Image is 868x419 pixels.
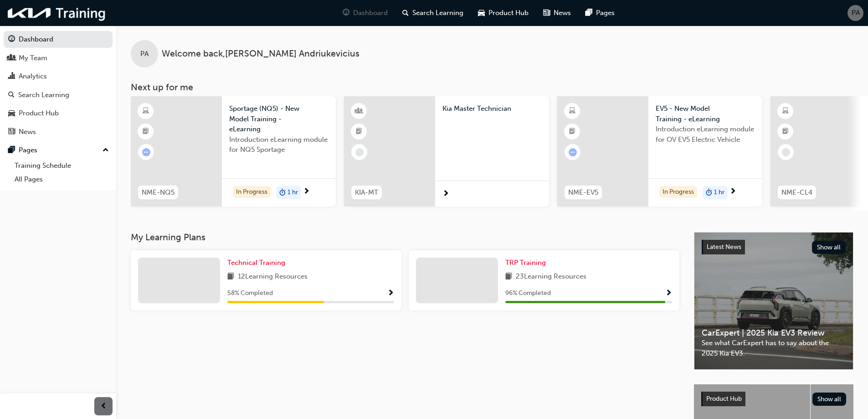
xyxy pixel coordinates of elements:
[238,271,308,283] span: 12 Learning Resources
[103,145,109,156] span: up-icon
[656,124,755,145] span: Introduction eLearning module for OV EV5 Electric Vehicle
[4,142,113,159] button: Pages
[568,187,598,198] span: NME-EV5
[471,4,536,22] a: car-iconProduct Hub
[140,49,149,59] span: PA
[505,271,512,283] span: book-icon
[8,72,15,81] span: chart-icon
[847,5,863,21] button: PA
[8,128,15,136] span: news-icon
[488,8,529,18] span: Product Hub
[335,4,395,22] a: guage-iconDashboard
[706,187,712,199] span: duration-icon
[554,8,571,18] span: News
[143,126,149,138] span: booktick-icon
[4,105,113,122] a: Product Hub
[229,103,329,134] span: Sportage (NQ5) - New Model Training - eLearning
[852,8,860,18] span: PA
[8,36,15,44] span: guage-icon
[702,328,846,338] span: CarExpert | 2025 Kia EV3 Review
[142,148,150,156] span: learningRecordVerb_ATTEMPT-icon
[19,108,59,119] div: Product Hub
[227,258,289,268] a: Technical Training
[162,49,360,59] span: Welcome back , [PERSON_NAME] Andriukevicius
[131,232,679,243] h3: My Learning Plans
[100,401,107,412] span: prev-icon
[233,186,271,198] div: In Progress
[729,188,736,196] span: next-icon
[702,338,846,358] span: See what CarExpert has to say about the 2025 Kia EV3.
[505,258,550,268] a: TRP Training
[536,4,578,22] a: news-iconNews
[694,232,853,370] a: Latest NewsShow allCarExpert | 2025 Kia EV3 ReviewSee what CarExpert has to say about the 2025 Ki...
[18,90,69,100] div: Search Learning
[557,96,762,207] a: NME-EV5EV5 - New Model Training - eLearningIntroduction eLearning module for OV EV5 Electric Vehi...
[387,290,394,298] span: Show Progress
[569,148,577,156] span: learningRecordVerb_ATTEMPT-icon
[4,124,113,140] a: News
[227,271,234,283] span: book-icon
[19,71,47,82] div: Analytics
[19,145,37,155] div: Pages
[665,288,672,299] button: Show Progress
[8,109,15,118] span: car-icon
[505,259,546,267] span: TRP Training
[702,240,846,254] a: Latest NewsShow all
[4,29,113,142] button: DashboardMy TeamAnalyticsSearch LearningProduct HubNews
[478,7,485,19] span: car-icon
[356,126,362,138] span: booktick-icon
[116,82,868,93] h3: Next up for me
[586,7,592,19] span: pages-icon
[355,148,364,156] span: learningRecordVerb_NONE-icon
[227,288,273,299] span: 58 % Completed
[596,8,615,18] span: Pages
[782,105,789,117] span: learningResourceType_ELEARNING-icon
[543,7,550,19] span: news-icon
[303,188,310,196] span: next-icon
[706,395,742,403] span: Product Hub
[395,4,471,22] a: search-iconSearch Learning
[516,271,586,283] span: 23 Learning Resources
[412,8,463,18] span: Search Learning
[11,159,113,173] a: Training Schedule
[131,96,336,207] a: NME-NQ5Sportage (NQ5) - New Model Training - eLearningIntroduction eLearning module for NQ5 Sport...
[812,241,846,254] button: Show all
[142,187,175,198] span: NME-NQ5
[782,148,790,156] span: learningRecordVerb_NONE-icon
[578,4,622,22] a: pages-iconPages
[4,31,113,48] a: Dashboard
[353,8,388,18] span: Dashboard
[4,68,113,85] a: Analytics
[781,187,812,198] span: NME-CL4
[402,7,409,19] span: search-icon
[344,96,549,207] a: KIA-MTKia Master Technician
[782,126,789,138] span: booktick-icon
[569,126,575,138] span: booktick-icon
[343,7,349,19] span: guage-icon
[143,105,149,117] span: learningResourceType_ELEARNING-icon
[4,87,113,103] a: Search Learning
[19,53,47,63] div: My Team
[707,243,741,251] span: Latest News
[442,103,542,114] span: Kia Master Technician
[279,187,286,199] span: duration-icon
[8,54,15,62] span: people-icon
[569,105,575,117] span: learningResourceType_ELEARNING-icon
[387,288,394,299] button: Show Progress
[356,105,362,117] span: learningResourceType_INSTRUCTOR_LED-icon
[5,4,109,22] img: kia-training
[505,288,551,299] span: 96 % Completed
[8,91,15,99] span: search-icon
[714,187,724,198] span: 1 hr
[701,392,846,406] a: Product HubShow all
[227,259,285,267] span: Technical Training
[812,393,847,406] button: Show all
[665,290,672,298] span: Show Progress
[442,190,449,198] span: next-icon
[659,186,697,198] div: In Progress
[8,146,15,155] span: pages-icon
[656,103,755,124] span: EV5 - New Model Training - eLearning
[19,127,36,137] div: News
